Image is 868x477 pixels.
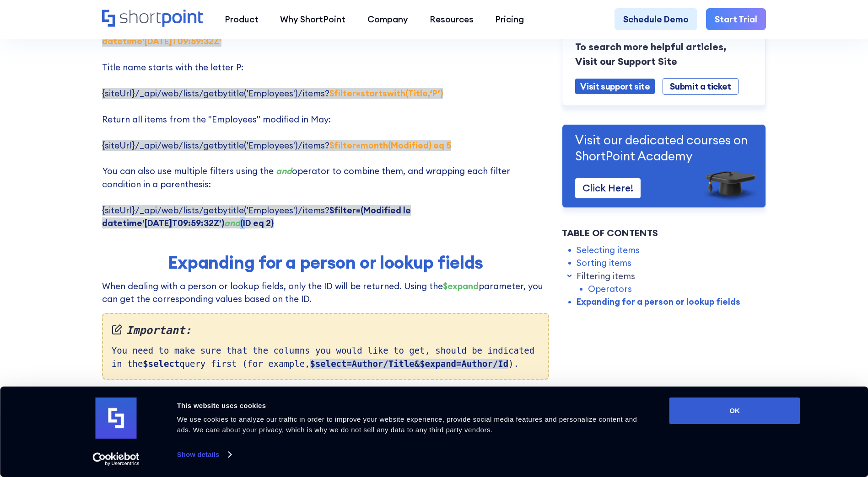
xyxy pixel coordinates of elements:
a: Show details [177,448,231,461]
strong: $filter=month(Modified) eq 5 [329,140,451,151]
div: Resources [430,13,474,26]
strong: $filter=startswith(Title,‘P’) [329,88,443,99]
strong: $expand [443,281,479,291]
a: Why ShortPoint [270,8,356,30]
a: Product [214,8,269,30]
div: Why ShortPoint [280,13,345,26]
em: and [224,217,240,228]
a: Schedule Demo [615,8,697,30]
a: Operators [588,282,632,295]
p: When dealing with a person or lookup fields, only the ID will be returned. Using the parameter, y... [102,280,549,306]
strong: $select [143,359,179,369]
div: This website uses cookies [177,400,649,411]
a: Pricing [485,8,535,30]
a: Filtering items [577,270,635,282]
em: and [276,165,292,176]
a: Start Trial [706,8,766,30]
a: Resources [419,8,484,30]
p: Visit our dedicated courses on ShortPoint Academy [575,132,753,164]
span: {siteUrl}/_api/web/lists/getbytitle('Employees')/items? [102,22,449,46]
em: Important: [112,323,539,339]
span: {siteUrl}/_api/web/lists/getbytitle('Employees')/items? [102,140,451,151]
a: Sorting items [577,256,631,269]
a: Submit a ticket [663,78,738,95]
a: Company [356,8,419,30]
a: Click Here! [575,179,641,198]
span: {siteUrl}/_api/web/lists/getbytitle('Employees')/items? [102,88,443,99]
p: To search more helpful articles, Visit our Support Site [575,40,753,69]
span: {siteUrl}/_api/web/lists/getbytitle('Employees')/items? [102,205,411,228]
a: Usercentrics Cookiebot - opens in a new window [76,452,156,466]
iframe: Chat Widget [703,371,868,477]
div: Company [367,13,408,26]
a: Selecting items [577,244,640,256]
strong: $select=Author/Title&$expand=Author/Id [310,359,509,369]
strong: $filter=Start_x0020_Date le datetime'[DATE]T09:59:32Z' [102,22,449,46]
strong: (ID eq 2) [224,217,274,228]
h2: Expanding for a person or lookup fields [154,252,497,272]
a: Visit support site [575,79,655,95]
img: logo [96,397,137,439]
span: We use cookies to analyze our traffic in order to improve your website experience, provide social... [177,415,637,434]
a: Expanding for a person or lookup fields [577,296,740,308]
div: You need to make sure that the columns you would like to get, should be indicated in the query fi... [102,313,549,380]
div: Pricing [495,13,524,26]
div: Product [225,13,259,26]
button: OK [669,397,800,424]
div: Table of Contents [562,226,766,240]
a: Home [102,10,203,28]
